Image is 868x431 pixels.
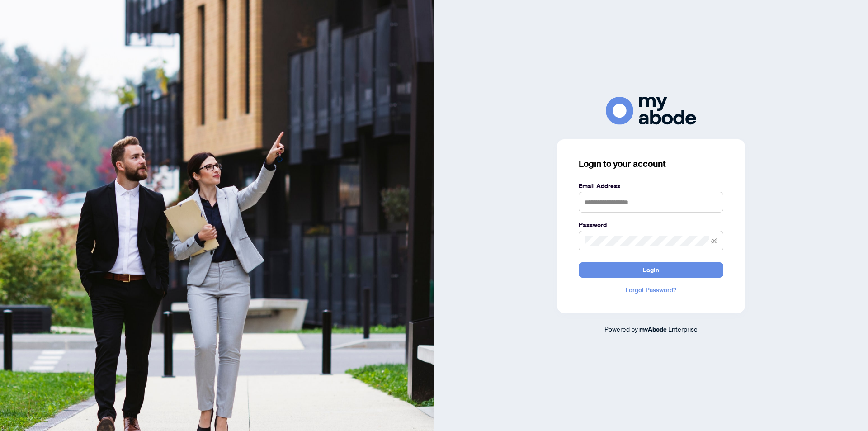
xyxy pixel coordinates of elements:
a: Forgot Password? [579,285,723,295]
span: eye-invisible [711,238,717,244]
a: myAbode [639,324,667,334]
img: ma-logo [606,97,696,124]
span: Login [643,263,659,277]
label: Password [579,220,723,230]
h3: Login to your account [579,157,723,170]
span: Powered by [604,325,638,333]
label: Email Address [579,181,723,191]
span: Enterprise [668,325,698,333]
button: Login [579,262,723,278]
